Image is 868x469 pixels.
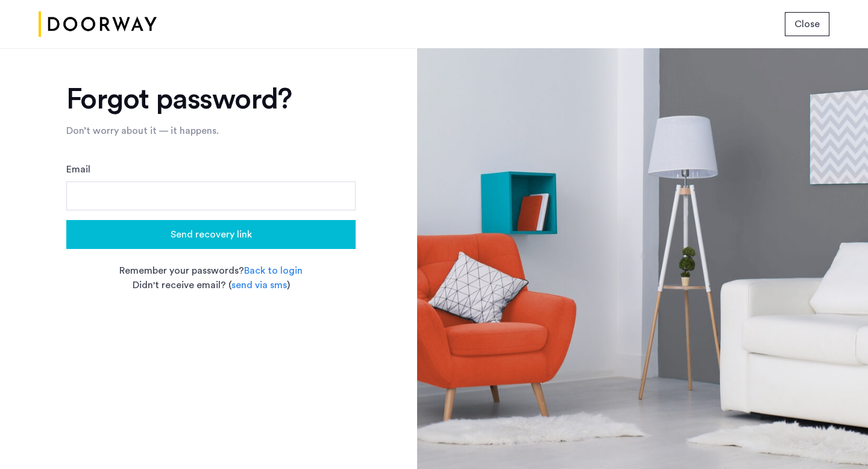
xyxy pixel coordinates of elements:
[66,124,356,138] div: Don’t worry about it — it happens.
[66,220,356,249] button: button
[39,2,157,47] img: logo
[171,227,252,242] span: Send recovery link
[785,12,829,36] button: button
[231,278,287,292] a: send via sms
[244,263,303,278] a: Back to login
[66,162,90,177] label: Email
[119,266,244,275] span: Remember your passwords?
[794,17,820,31] span: Close
[66,278,356,292] div: Didn't receive email? ( )
[66,85,356,114] div: Forgot password?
